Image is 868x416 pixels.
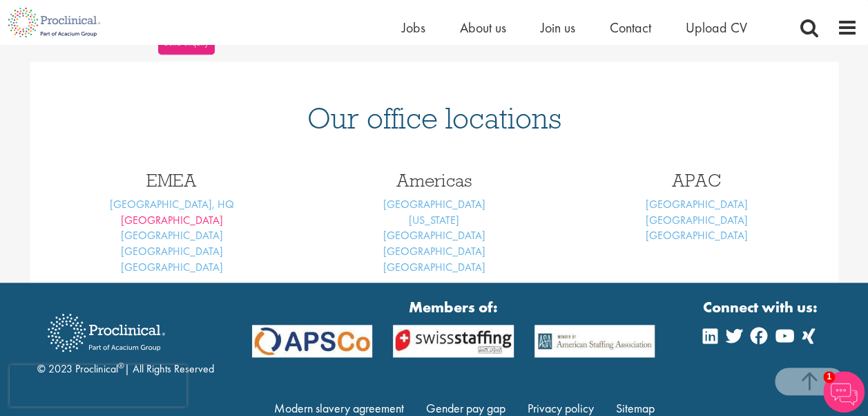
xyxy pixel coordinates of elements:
[383,244,485,258] a: [GEOGRAPHIC_DATA]
[524,325,665,357] img: APSCo
[37,304,175,361] img: Proclinical Recruitment
[703,296,820,318] strong: Connect with us:
[121,228,223,243] a: [GEOGRAPHIC_DATA]
[383,228,485,243] a: [GEOGRAPHIC_DATA]
[528,400,594,416] a: Privacy policy
[383,260,485,274] a: [GEOGRAPHIC_DATA]
[383,325,523,357] img: APSCo
[10,365,186,406] iframe: reCAPTCHA
[51,103,818,133] h1: Our office locations
[252,296,655,318] strong: Members of:
[242,325,383,357] img: APSCo
[576,171,818,189] h3: APAC
[121,260,223,274] a: [GEOGRAPHIC_DATA]
[110,197,234,211] a: [GEOGRAPHIC_DATA], HQ
[646,228,748,243] a: [GEOGRAPHIC_DATA]
[37,303,214,377] div: © 2023 Proclinical | All Rights Reserved
[409,213,459,227] a: [US_STATE]
[615,400,654,416] a: Sitemap
[686,19,747,37] a: Upload CV
[383,197,485,211] a: [GEOGRAPHIC_DATA]
[646,197,748,211] a: [GEOGRAPHIC_DATA]
[402,19,425,37] a: Jobs
[646,213,748,227] a: [GEOGRAPHIC_DATA]
[823,371,865,413] img: Chatbot
[460,19,506,37] a: About us
[274,400,404,416] a: Modern slavery agreement
[541,19,575,37] a: Join us
[51,171,293,189] h3: EMEA
[121,213,223,227] a: [GEOGRAPHIC_DATA]
[118,360,124,371] sup: ®
[426,400,505,416] a: Gender pay gap
[823,371,835,383] span: 1
[121,244,223,258] a: [GEOGRAPHIC_DATA]
[610,19,651,37] a: Contact
[314,171,555,189] h3: Americas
